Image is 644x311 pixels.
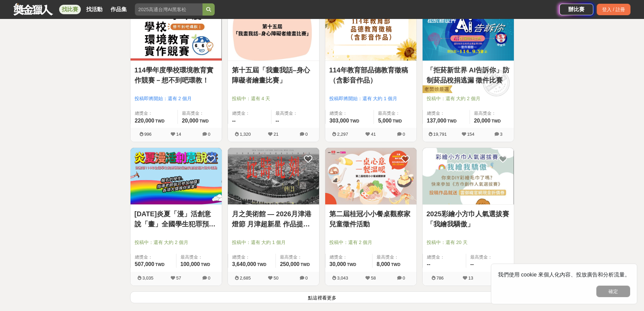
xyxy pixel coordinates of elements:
span: TWD [199,119,209,124]
span: 投稿中：還有 4 天 [232,95,315,102]
span: 220,000 [135,118,154,124]
span: 投稿即將開始：還有 2 個月 [135,95,218,102]
span: 最高獎金： [377,254,412,261]
span: 100,000 [181,261,200,267]
span: 投稿中：還有 20 天 [427,239,510,246]
span: 最高獎金： [470,254,510,261]
a: Cover Image [423,148,514,205]
span: 總獎金： [135,110,173,117]
a: Cover Image [130,148,222,205]
span: 總獎金： [427,254,462,261]
span: 303,000 [330,118,349,124]
span: 3,035 [142,275,153,281]
a: [DATE]炎夏「漫」活創意說「畫」全國學生犯罪預防漫畫與創意短片徵件 [135,209,218,229]
a: 114學年度學校環境教育實作競賽－想不到吧環教！ [135,65,218,85]
span: 2,297 [337,132,348,137]
span: -- [427,261,431,267]
span: 總獎金： [427,110,466,117]
span: 3,043 [337,275,348,281]
a: 第十五屆「我畫我話–身心障礙者繪畫比賽」 [232,65,315,85]
span: TWD [447,119,456,124]
span: TWD [391,262,400,267]
span: 250,000 [280,261,300,267]
span: 13 [468,275,473,281]
a: 作品集 [108,5,129,14]
span: TWD [257,262,266,267]
span: 最高獎金： [182,110,218,117]
img: Cover Image [423,4,514,61]
a: Cover Image [228,148,319,205]
button: 確定 [596,286,630,297]
span: 58 [371,275,376,281]
img: Cover Image [325,4,416,61]
span: 最高獎金： [276,110,315,117]
button: 點這裡看更多 [130,291,514,303]
span: 總獎金： [232,254,272,261]
span: 996 [144,132,152,137]
span: -- [470,261,474,267]
span: 5,000 [378,118,391,124]
span: 1,320 [240,132,251,137]
span: 20,000 [474,118,491,124]
span: 0 [403,132,405,137]
img: Cover Image [130,4,222,61]
span: TWD [155,262,164,267]
span: 786 [436,275,444,281]
span: -- [276,118,279,124]
span: 8,000 [377,261,390,267]
a: Cover Image [325,148,416,205]
span: 投稿即將開始：還有 大約 1 個月 [329,95,412,102]
span: 0 [403,275,405,281]
span: 0 [305,132,308,137]
span: 投稿中：還有 大約 2 個月 [427,95,510,102]
a: 114年教育部品德教育徵稿（含影音作品） [329,65,412,85]
span: 總獎金： [330,110,370,117]
span: 154 [467,132,475,137]
a: 第二屆桂冠小小餐桌觀察家兒童徵件活動 [329,209,412,229]
span: 投稿中：還有 大約 2 個月 [135,239,218,246]
a: 辦比賽 [559,4,593,15]
span: 總獎金： [330,254,368,261]
a: 月之美術館 — 2026月津港燈節 月津超新星 作品提案徵選計畫 〈OPEN CALL〉 [232,209,315,229]
span: 3 [500,132,502,137]
img: Cover Image [423,148,514,204]
input: 2025高通台灣AI黑客松 [135,3,202,16]
span: 137,000 [427,118,447,124]
span: 投稿中：還有 2 個月 [329,239,412,246]
span: 最高獎金： [181,254,218,261]
span: 19,791 [433,132,447,137]
img: Cover Image [325,148,416,204]
span: 我們使用 cookie 來個人化內容、投放廣告和分析流量。 [498,272,630,277]
span: 最高獎金： [474,110,510,117]
span: 507,000 [135,261,154,267]
span: 20,000 [182,118,198,124]
span: 41 [371,132,376,137]
span: 2,685 [240,275,251,281]
span: 0 [208,132,210,137]
span: 投稿中：還有 大約 1 個月 [232,239,315,246]
span: 57 [176,275,181,281]
img: 老闆娘嚴選 [421,85,452,94]
span: TWD [347,262,356,267]
a: 「拒菸新世界 AI告訴你」防制菸品稅捐逃漏 徵件比賽 [427,65,510,85]
span: 3,640,000 [232,261,256,267]
span: TWD [155,119,164,124]
span: 最高獎金： [378,110,412,117]
span: 總獎金： [135,254,172,261]
a: 找比賽 [59,5,81,14]
span: TWD [201,262,210,267]
span: 0 [305,275,308,281]
img: Cover Image [228,148,319,204]
a: 2025彩繪小方巾人氣選拔賽「我繪我驕傲」 [427,209,510,229]
span: -- [232,118,236,124]
span: 0 [208,275,210,281]
span: 14 [176,132,181,137]
img: Cover Image [228,4,319,61]
span: 總獎金： [232,110,267,117]
span: TWD [492,119,501,124]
